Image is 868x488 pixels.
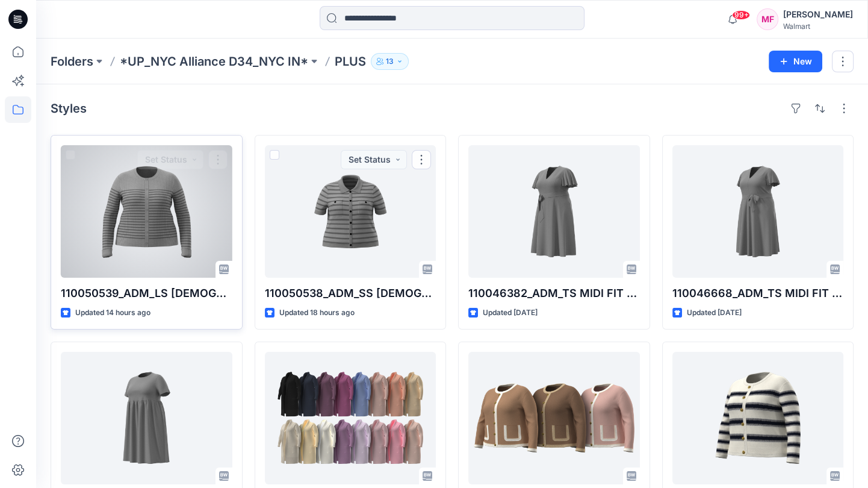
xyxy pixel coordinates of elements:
div: MF [757,8,778,30]
p: Updated 14 hours ago [75,307,150,319]
div: [PERSON_NAME] [783,7,853,22]
a: 110046382_ADM_TS MIDI FIT AND FLARE TIE DRESS [468,145,640,278]
a: Folders [51,53,93,70]
a: 110046326_ADM_OPEN FRONT LONG CARDIGAN [265,352,436,484]
a: 110046668_ADM_TS MIDI FIT AND FLARE TIE DRESS [672,145,844,278]
p: 110050539_ADM_LS [DEMOGRAPHIC_DATA] CARDI [61,285,232,302]
p: 13 [386,55,394,68]
button: New [769,51,822,72]
a: 110047020_ADM_CONTRAST TEXTURE TRIM CARDIGAN [468,352,640,484]
p: Updated [DATE] [687,307,742,319]
a: *UP_NYC Alliance D34_NYC IN* [120,53,308,70]
p: Updated [DATE] [483,307,538,319]
a: 110047019_ADM_CONTRAST TEXTURE TRIM CARDIGAN [672,352,844,484]
p: PLUS [335,53,366,70]
p: 110046382_ADM_TS MIDI FIT AND FLARE TIE DRESS [468,285,640,302]
a: 110050539_ADM_LS LADY CARDI [61,145,232,278]
a: 110050538_ADM_SS LADY CARDI [265,145,436,278]
span: 99+ [732,10,750,20]
button: 13 [371,53,409,70]
p: 110046668_ADM_TS MIDI FIT AND FLARE TIE DRESS [672,285,844,302]
p: Updated 18 hours ago [279,307,355,319]
p: 110050538_ADM_SS [DEMOGRAPHIC_DATA] CARDI [265,285,436,302]
h4: Styles [51,101,87,116]
a: 110046467_ADM_TS MIDI FIT AND FLARE DRESS [61,352,232,484]
div: Walmart [783,22,853,31]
